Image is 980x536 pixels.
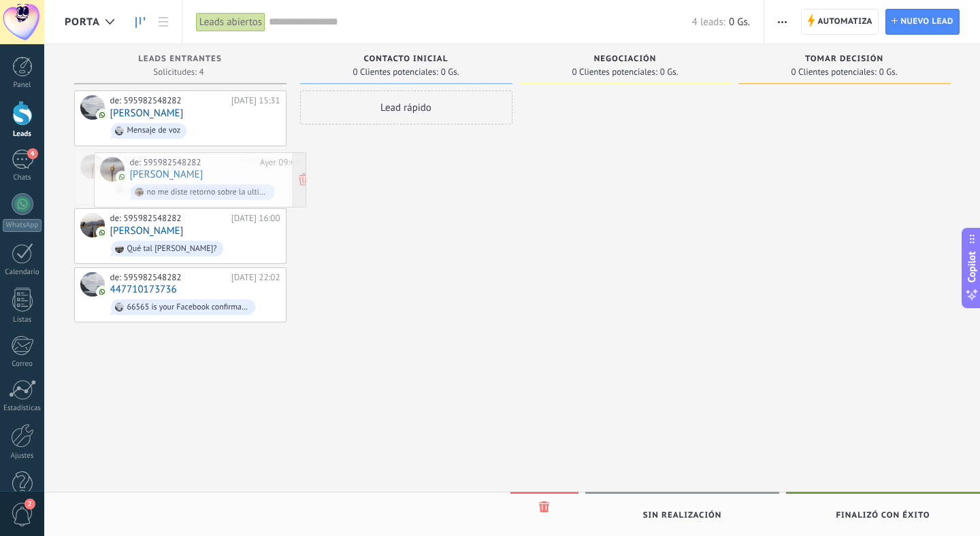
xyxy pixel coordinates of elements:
div: Leads abiertos [196,12,265,32]
span: Contacto inicial [364,54,448,64]
span: 2 [24,499,35,509]
img: com.amocrm.amocrmwa.svg [117,172,127,182]
span: 0 Gs. [879,68,898,76]
div: Chats [3,173,42,182]
div: Alex [100,157,125,182]
div: Josefina Gorostiaga [80,213,105,237]
span: 0 Gs. [729,16,750,29]
span: 4 leads: [692,16,725,29]
span: Copilot [965,252,979,283]
a: Automatiza [801,9,879,35]
div: Mensaje de voz [127,126,181,135]
span: Negociación [594,54,657,64]
div: Ayer 09:44 [260,157,300,168]
div: Listas [3,316,42,324]
img: com.amocrm.amocrmwa.svg [97,228,107,237]
div: [DATE] 16:00 [231,213,280,224]
div: [DATE] 15:31 [231,95,280,106]
div: 447710173736 [80,272,105,297]
div: Lead rápido [300,90,512,124]
div: 66565 is your Facebook confirmation code [127,303,250,312]
span: 0 Gs. [441,68,459,76]
span: Automatiza [817,10,872,34]
span: 0 Clientes potenciales: [791,68,876,76]
a: [PERSON_NAME] [130,169,203,180]
div: Contacto inicial [307,54,506,66]
a: [PERSON_NAME] [110,107,184,119]
div: Panel [3,81,42,90]
div: Gissela Laconich [80,95,105,120]
img: com.amocrm.amocrmwa.svg [97,110,107,120]
span: 0 Clientes potenciales: [572,68,657,76]
span: Solicitudes: 4 [153,68,203,76]
div: WhatsApp [3,219,42,232]
div: Ajustes [3,452,42,460]
div: [DATE] 22:02 [231,272,280,283]
div: de: 595982548282 [110,95,227,106]
span: 0 Gs. [660,68,679,76]
div: de: 595982548282 [110,213,227,224]
a: Nuevo lead [885,9,960,35]
div: Alex [80,154,105,179]
div: de: 595982548282 [110,272,227,283]
span: PORTA [65,16,100,29]
span: Nuevo lead [900,10,953,34]
span: Leads Entrantes [138,54,222,64]
span: 4 [27,148,38,159]
span: 0 Clientes potenciales: [353,68,438,76]
div: de: 595982548282 [130,157,255,168]
div: Qué tal [PERSON_NAME]? [127,244,217,254]
div: Tomar decisión [745,54,944,66]
a: [PERSON_NAME] [110,225,184,237]
div: Leads [3,130,42,139]
div: Estadísticas [3,404,42,413]
div: Calendario [3,268,42,277]
div: Correo [3,360,42,369]
span: Tomar decisión [805,54,883,64]
div: Leads Entrantes [81,54,280,66]
div: Negociación [526,54,725,66]
a: 447710173736 [110,284,177,295]
img: com.amocrm.amocrmwa.svg [97,287,107,297]
div: no me diste retorno sobre la ultima propiedad que te pase de san [PERSON_NAME] [147,188,269,197]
